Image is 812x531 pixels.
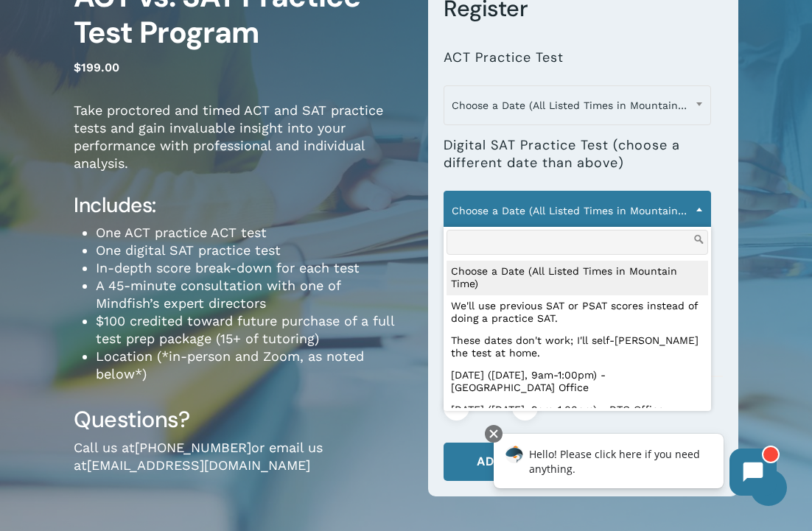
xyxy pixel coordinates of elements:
[74,60,81,74] span: $
[444,191,711,231] span: Choose a Date (All Listed Times in Mountain Time)
[96,277,406,312] li: A 45-minute consultation with one of Mindfish’s expert directors
[447,261,708,295] li: Choose a Date (All Listed Times in Mountain Time)
[96,259,406,277] li: In-depth score break-down for each test
[74,102,406,192] p: Take proctored and timed ACT and SAT practice tests and gain invaluable insight into your perform...
[444,85,711,125] span: Choose a Date (All Listed Times in Mountain Time)
[74,405,406,434] h3: Questions?
[478,422,791,510] iframe: Chatbot
[447,365,708,399] li: [DATE] ([DATE], 9am-1:00pm) - [GEOGRAPHIC_DATA] Office
[96,312,406,348] li: $100 credited toward future purchase of a full test prep package (15+ of tutoring)
[444,443,597,481] button: Add to cart
[74,192,406,219] h4: Includes:
[447,330,708,365] li: These dates don't work; I'll self-[PERSON_NAME] the test at home.
[96,242,406,259] li: One digital SAT practice test
[74,60,119,74] bdi: 199.00
[96,224,406,242] li: One ACT practice ACT test
[447,399,708,421] li: [DATE] ([DATE], 9am-1:00pm) - DTC Office
[444,90,710,121] span: Choose a Date (All Listed Times in Mountain Time)
[135,440,251,455] a: [PHONE_NUMBER]
[444,49,564,66] label: ACT Practice Test
[447,295,708,330] li: We'll use previous SAT or PSAT scores instead of doing a practice SAT.
[96,348,406,383] li: Location (*in-person and Zoom, as noted below*)
[74,439,406,494] p: Call us at or email us at
[87,457,310,473] a: [EMAIL_ADDRESS][DOMAIN_NAME]
[444,137,711,172] label: Digital SAT Practice Test (choose a different date than above)
[444,195,710,226] span: Choose a Date (All Listed Times in Mountain Time)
